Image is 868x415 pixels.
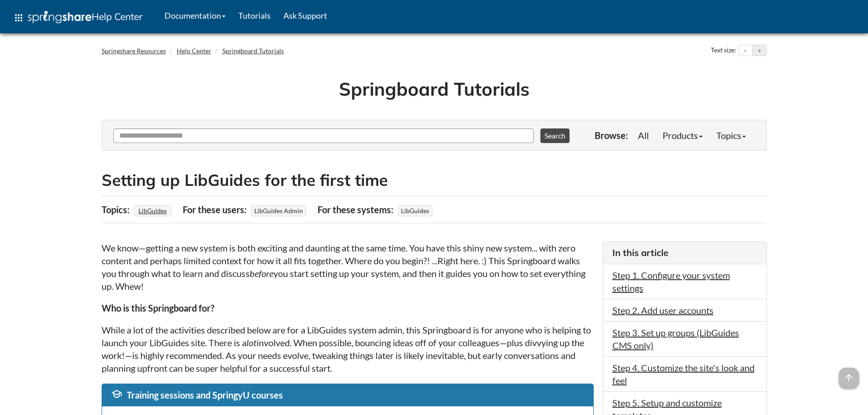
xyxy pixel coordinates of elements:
p: We know—getting a new system is both exciting and daunting at the same time. You have this shiny ... [102,241,594,292]
a: Tutorials [232,4,277,27]
p: Browse: [595,129,628,142]
a: LibGuides [137,204,168,217]
a: Springboard Tutorials [222,47,284,55]
a: Step 4. Customize the site's look and feel [612,362,755,386]
span: LibGuides Admin [251,205,306,216]
a: apps Help Center [7,4,149,31]
button: Decrease text size [739,45,752,56]
a: Help Center [177,47,211,55]
div: For these systems: [318,201,395,218]
button: Search [540,128,570,143]
em: before [250,268,273,279]
a: Step 3. Set up groups (LibGuides CMS only) [612,327,739,351]
p: While a lot of the activities described below are for a LibGuides system admin, this Springboard ... [102,323,594,374]
span: arrow_upward [839,368,859,388]
span: school [111,389,122,400]
a: Ask Support [277,4,334,27]
strong: Who is this Springboard for? [102,302,214,313]
div: For these users: [183,201,249,218]
img: Springshare [28,11,92,23]
span: apps [13,12,24,23]
span: LibGuides [398,205,432,216]
em: lot [247,337,257,348]
h3: In this article [612,246,757,259]
a: Products [656,126,709,144]
button: Increase text size [753,45,766,56]
a: Documentation [158,4,232,27]
a: Step 1. Configure your system settings [612,270,730,293]
a: Springshare Resources [102,47,166,55]
span: Training sessions and SpringyU courses [127,389,283,400]
h1: Springboard Tutorials [108,76,760,102]
a: Topics [709,126,753,144]
span: Help Center [92,10,143,22]
div: Text size: [709,45,738,56]
h2: Setting up LibGuides for the first time [102,169,767,191]
a: Step 2. Add user accounts [612,305,714,316]
a: arrow_upward [839,369,859,379]
div: Topics: [102,201,132,218]
a: All [631,126,656,144]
